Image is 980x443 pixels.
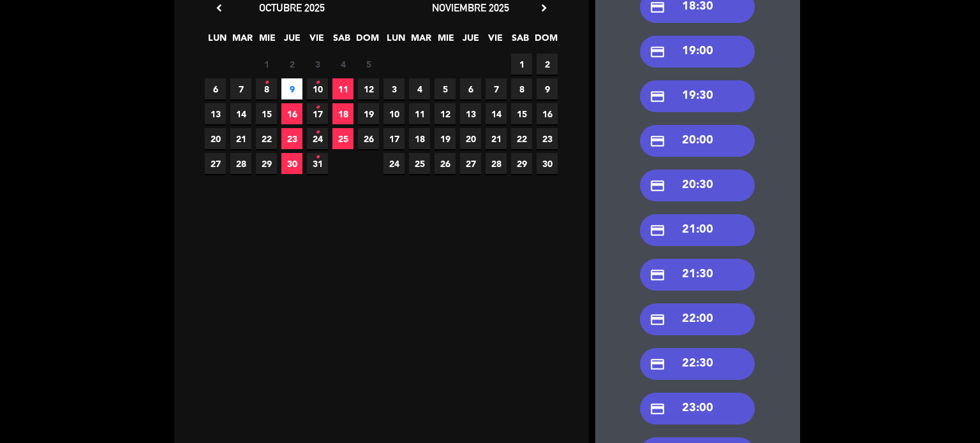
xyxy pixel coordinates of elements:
span: 18 [332,103,353,124]
span: 27 [460,153,481,174]
span: 21 [486,128,507,149]
div: 20:00 [640,125,755,157]
span: 10 [383,103,405,124]
span: noviembre 2025 [432,1,509,14]
span: 27 [205,153,226,174]
span: 1 [511,54,532,75]
span: 19 [434,128,456,149]
span: 4 [409,78,430,99]
i: credit_card [650,44,665,60]
span: DOM [356,31,377,52]
span: 15 [256,103,277,124]
span: MIE [256,31,278,52]
span: 15 [511,103,532,124]
span: 25 [332,128,353,149]
span: 11 [409,103,430,124]
span: 24 [307,128,328,149]
span: 5 [358,54,379,75]
span: 8 [511,78,532,99]
div: 21:00 [640,214,755,246]
div: 19:30 [640,80,755,112]
i: credit_card [650,267,665,283]
span: 10 [307,78,328,99]
span: 20 [205,128,226,149]
span: 12 [358,78,379,99]
span: 6 [460,78,481,99]
i: credit_card [650,222,665,238]
span: 5 [434,78,456,99]
i: • [315,122,320,143]
i: credit_card [650,178,665,194]
span: 3 [383,78,405,99]
span: 22 [256,128,277,149]
span: 23 [537,128,558,149]
i: credit_card [650,401,665,417]
i: • [315,73,320,93]
span: 18 [409,128,430,149]
i: credit_card [650,89,665,105]
span: 9 [281,78,302,99]
span: 2 [281,54,302,75]
span: 14 [230,103,251,124]
span: 7 [486,78,507,99]
span: 16 [281,103,302,124]
span: 11 [332,78,353,99]
span: 6 [205,78,226,99]
span: octubre 2025 [259,1,325,14]
span: 9 [537,78,558,99]
span: 3 [307,54,328,75]
span: LUN [385,31,406,52]
span: 24 [383,153,405,174]
span: 29 [256,153,277,174]
span: LUN [207,31,228,52]
span: 14 [486,103,507,124]
span: 19 [358,103,379,124]
span: 7 [230,78,251,99]
span: 17 [307,103,328,124]
div: 22:00 [640,303,755,335]
span: 26 [434,153,456,174]
span: JUE [460,31,481,52]
span: 13 [460,103,481,124]
span: 21 [230,128,251,149]
span: 2 [537,54,558,75]
span: 29 [511,153,532,174]
span: SAB [331,31,352,52]
span: 31 [307,153,328,174]
span: 28 [486,153,507,174]
span: SAB [510,31,531,52]
span: MAR [410,31,431,52]
i: • [264,73,269,93]
i: chevron_left [212,1,226,15]
span: VIE [485,31,506,52]
span: 30 [537,153,558,174]
span: 23 [281,128,302,149]
span: VIE [306,31,327,52]
span: DOM [535,31,556,52]
span: MAR [232,31,253,52]
div: 20:30 [640,170,755,201]
span: 8 [256,78,277,99]
span: 1 [256,54,277,75]
span: 22 [511,128,532,149]
i: credit_card [650,312,665,328]
span: JUE [281,31,302,52]
i: • [315,147,320,168]
span: 17 [383,128,405,149]
span: 4 [332,54,353,75]
span: 28 [230,153,251,174]
span: 25 [409,153,430,174]
span: 30 [281,153,302,174]
i: credit_card [650,356,665,372]
span: MIE [435,31,456,52]
div: 23:00 [640,393,755,425]
span: 16 [537,103,558,124]
i: • [315,98,320,118]
div: 22:30 [640,348,755,380]
span: 13 [205,103,226,124]
span: 26 [358,128,379,149]
div: 19:00 [640,36,755,68]
span: 12 [434,103,456,124]
i: chevron_right [537,1,551,15]
div: 21:30 [640,259,755,291]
